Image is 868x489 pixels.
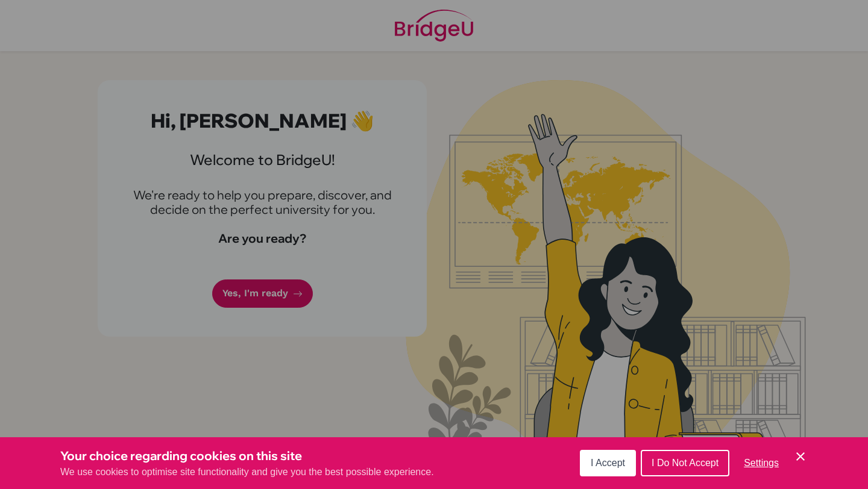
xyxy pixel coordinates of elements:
[580,450,636,476] button: I Accept
[652,458,719,468] span: I Do Not Accept
[744,458,779,468] span: Settings
[60,447,434,465] h3: Your choice regarding cookies on this site
[793,449,808,464] button: Save and close
[60,465,434,479] p: We use cookies to optimise site functionality and give you the best possible experience.
[734,451,788,475] button: Settings
[641,450,729,476] button: I Do Not Accept
[591,458,625,468] span: I Accept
